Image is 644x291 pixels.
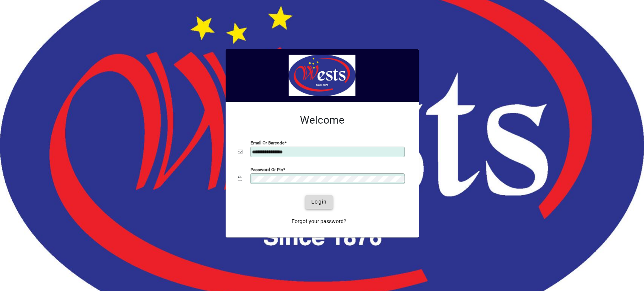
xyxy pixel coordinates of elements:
a: Forgot your password? [289,215,349,228]
span: Forgot your password? [292,217,346,225]
span: Login [311,198,327,206]
h2: Welcome [238,114,407,127]
mat-label: Email or Barcode [251,140,284,145]
mat-label: Password or Pin [251,167,283,172]
button: Login [305,195,333,209]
